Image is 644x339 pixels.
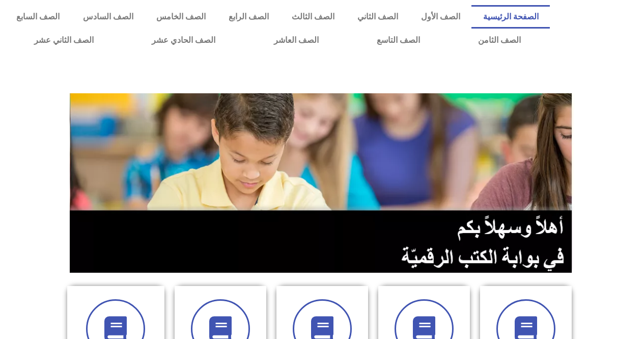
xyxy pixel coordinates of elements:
a: الصف السابع [5,5,71,29]
a: الصفحة الرئيسية [471,5,550,29]
a: الصف السادس [71,5,145,29]
a: الصف الثاني عشر [5,29,123,52]
a: الصف العاشر [245,29,348,52]
a: الصف الأول [409,5,471,29]
a: الصف الثاني [346,5,409,29]
a: الصف الخامس [145,5,217,29]
a: الصف التاسع [348,29,449,52]
a: الصف الثالث [280,5,346,29]
a: الصف الثامن [449,29,550,52]
a: الصف الحادي عشر [123,29,244,52]
a: الصف الرابع [217,5,280,29]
